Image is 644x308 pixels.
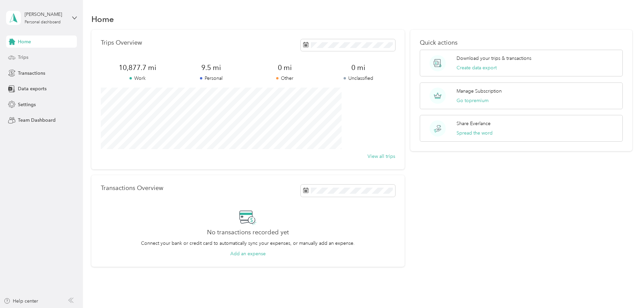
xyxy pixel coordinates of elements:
iframe: Everlance-gr Chat Button Frame [606,270,644,308]
p: Trips Overview [101,39,142,46]
h2: No transactions recorded yet [207,229,289,236]
div: [PERSON_NAME] [25,11,67,18]
span: 0 mi [248,63,321,72]
p: Other [248,75,321,82]
button: Help center [4,298,38,305]
h1: Home [91,16,114,23]
p: Quick actions [420,39,623,46]
span: 0 mi [321,63,395,72]
div: Personal dashboard [25,20,61,24]
button: Go topremium [457,97,489,104]
span: Team Dashboard [18,117,56,124]
p: Work [101,75,174,82]
button: Spread the word [457,129,493,137]
span: Data exports [18,85,47,92]
p: Manage Subscription [457,88,502,95]
button: Add an expense [230,250,266,257]
p: Download your trips & transactions [457,55,531,62]
span: Home [18,38,31,45]
button: Create data export [457,64,497,71]
p: Connect your bank or credit card to automatically sync your expenses, or manually add an expense. [141,240,355,247]
span: Transactions [18,70,45,77]
p: Transactions Overview [101,185,163,192]
p: Personal [174,75,248,82]
button: View all trips [368,153,395,160]
p: Share Everlance [457,120,491,127]
span: Settings [18,101,36,108]
span: Trips [18,54,28,61]
span: 10,877.7 mi [101,63,174,72]
span: 9.5 mi [174,63,248,72]
p: Unclassified [321,75,395,82]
